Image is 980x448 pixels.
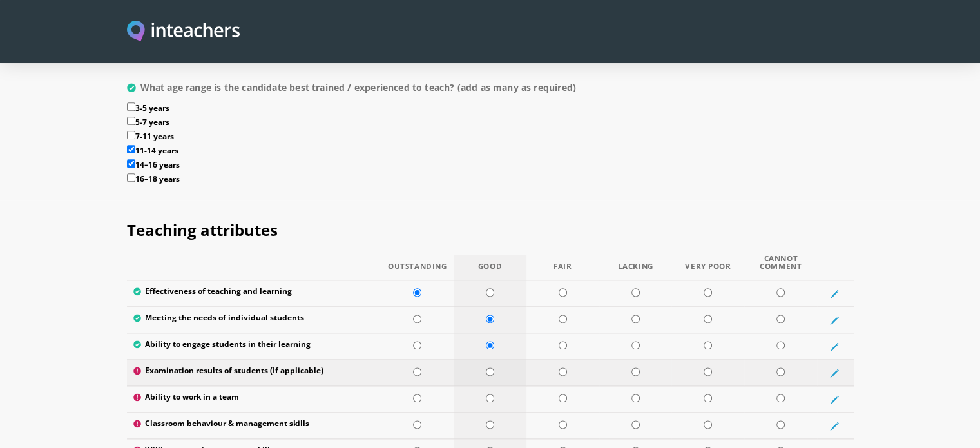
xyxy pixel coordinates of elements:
[127,21,240,43] a: Visit this site's homepage
[127,159,854,173] label: 14–16 years
[127,80,854,103] label: What age range is the candidate best trained / experienced to teach? (add as many as required)
[599,255,672,280] th: Lacking
[127,145,135,153] input: 11-14 years
[127,102,135,111] input: 3-5 years
[133,419,375,432] label: Classroom behaviour & management skills
[127,131,135,139] input: 7-11 years
[127,117,854,131] label: 5-7 years
[133,340,375,353] label: Ability to engage students in their learning
[526,255,599,280] th: Fair
[127,102,854,117] label: 3-5 years
[127,219,278,240] span: Teaching attributes
[127,117,135,125] input: 5-7 years
[744,255,817,280] th: Cannot Comment
[133,366,375,379] label: Examination results of students (If applicable)
[133,393,375,405] label: Ability to work in a team
[127,21,240,43] img: Inteachers
[454,255,526,280] th: Good
[133,313,375,326] label: Meeting the needs of individual students
[133,287,375,300] label: Effectiveness of teaching and learning
[127,145,854,159] label: 11-14 years
[127,173,854,188] label: 16–18 years
[671,255,744,280] th: Very Poor
[127,159,135,168] input: 14–16 years
[381,255,454,280] th: Outstanding
[127,131,854,145] label: 7-11 years
[127,173,135,182] input: 16–18 years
